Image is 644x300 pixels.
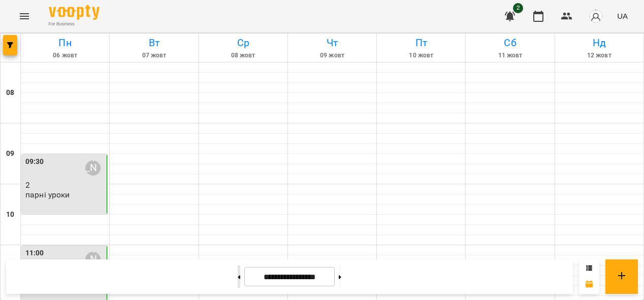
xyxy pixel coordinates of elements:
[201,51,286,60] h6: 08 жовт
[85,160,101,176] div: Канавченко Валерія Юріївна
[557,35,642,51] h6: Нд
[85,252,101,267] div: Канавченко Валерія Юріївна
[25,190,70,199] p: парні уроки
[25,248,44,259] label: 11:00
[289,35,375,51] h6: Чт
[111,35,197,51] h6: Вт
[557,51,642,60] h6: 12 жовт
[12,4,37,28] button: Menu
[378,51,464,60] h6: 10 жовт
[378,35,464,51] h6: Пт
[25,181,105,189] p: 2
[613,7,632,25] button: UA
[49,21,100,27] span: For Business
[22,35,108,51] h6: Пн
[467,35,553,51] h6: Сб
[6,209,14,220] h6: 10
[25,156,44,168] label: 09:30
[49,5,100,20] img: Voopty Logo
[513,3,523,13] span: 2
[6,148,14,159] h6: 09
[467,51,553,60] h6: 11 жовт
[617,11,628,21] span: UA
[289,51,375,60] h6: 09 жовт
[201,35,286,51] h6: Ср
[111,51,197,60] h6: 07 жовт
[22,51,108,60] h6: 06 жовт
[6,87,14,98] h6: 08
[589,9,603,23] img: avatar_s.png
